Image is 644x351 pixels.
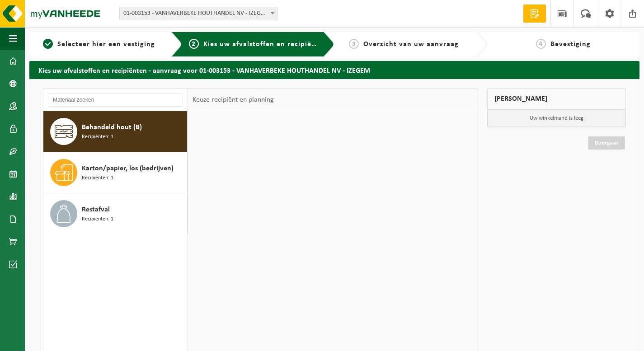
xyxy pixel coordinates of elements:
div: Keuze recipiënt en planning [188,89,278,111]
span: Recipiënten: 1 [82,215,113,224]
span: 1 [43,39,53,49]
a: Doorgaan [588,136,625,150]
div: [PERSON_NAME] [487,88,626,110]
span: Selecteer hier een vestiging [57,41,155,48]
a: 1Selecteer hier een vestiging [34,39,164,50]
span: 01-003153 - VANHAVERBEKE HOUTHANDEL NV - IZEGEM [119,7,277,20]
span: 4 [536,39,546,49]
button: Behandeld hout (B) Recipiënten: 1 [43,111,188,152]
span: Kies uw afvalstoffen en recipiënten [203,41,328,48]
h2: Kies uw afvalstoffen en recipiënten - aanvraag voor 01-003153 - VANHAVERBEKE HOUTHANDEL NV - IZEGEM [29,61,639,79]
span: Behandeld hout (B) [82,122,142,133]
button: Restafval Recipiënten: 1 [43,193,188,234]
span: 3 [349,39,359,49]
p: Uw winkelmand is leeg [488,110,626,127]
span: Recipiënten: 1 [82,133,113,141]
input: Materiaal zoeken [48,93,183,107]
span: Recipiënten: 1 [82,174,113,183]
span: Overzicht van uw aanvraag [363,41,459,48]
button: Karton/papier, los (bedrijven) Recipiënten: 1 [43,152,188,193]
span: Restafval [82,204,110,215]
span: 2 [189,39,199,49]
span: Karton/papier, los (bedrijven) [82,163,174,174]
span: Bevestiging [550,41,591,48]
span: 01-003153 - VANHAVERBEKE HOUTHANDEL NV - IZEGEM [120,7,277,20]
